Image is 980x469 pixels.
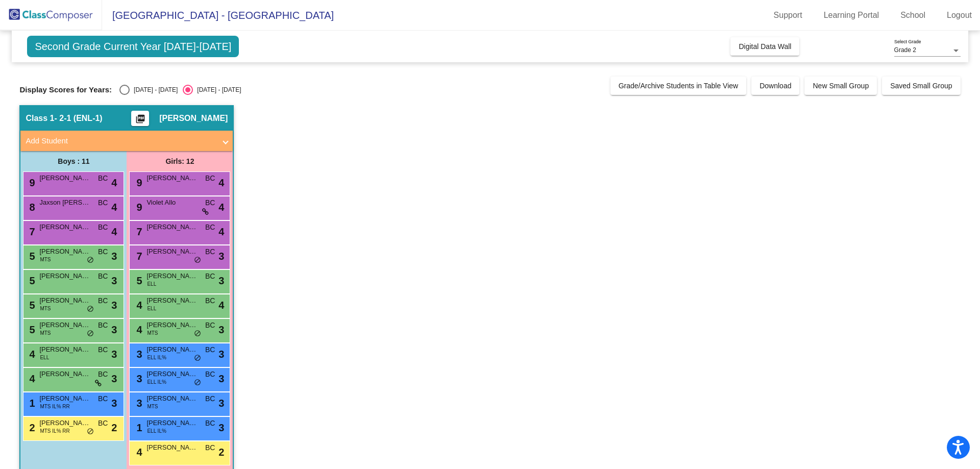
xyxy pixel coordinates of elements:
[205,295,215,306] span: BC
[205,320,215,331] span: BC
[146,418,198,428] span: [PERSON_NAME]
[111,347,117,362] span: 3
[111,322,117,337] span: 3
[134,300,142,311] span: 4
[27,398,35,409] span: 1
[27,251,35,262] span: 5
[39,393,90,404] span: [PERSON_NAME]
[759,82,791,90] span: Download
[146,393,198,404] span: [PERSON_NAME]
[193,85,241,94] div: [DATE] - [DATE]
[146,198,198,208] span: Violet Allo
[130,85,178,94] div: [DATE] - [DATE]
[218,322,224,337] span: 3
[40,403,69,410] span: MTS IL% RR
[218,445,224,460] span: 2
[98,173,108,184] span: BC
[205,173,215,184] span: BC
[147,305,156,312] span: ELL
[146,246,198,257] span: [PERSON_NAME]
[27,422,35,433] span: 2
[194,379,201,387] span: do_not_disturb_alt
[111,224,117,239] span: 4
[146,369,198,379] span: [PERSON_NAME] [PERSON_NAME]
[40,329,51,337] span: MTS
[218,347,224,362] span: 3
[19,85,112,94] span: Display Scores for Years:
[218,420,224,435] span: 3
[159,113,228,124] span: [PERSON_NAME]
[40,305,51,312] span: MTS
[147,280,156,288] span: ELL
[134,251,142,262] span: 7
[939,7,980,23] a: Logout
[111,371,117,386] span: 3
[26,135,215,147] mat-panel-title: Add Student
[111,175,117,190] span: 4
[804,77,877,95] button: New Small Group
[892,7,934,23] a: School
[87,428,94,436] span: do_not_disturb_alt
[218,249,224,264] span: 3
[111,298,117,313] span: 3
[27,226,35,237] span: 7
[218,224,224,239] span: 4
[27,275,35,286] span: 5
[39,246,90,257] span: [PERSON_NAME]
[134,275,142,286] span: 5
[20,131,233,151] mat-expansion-panel-header: Add Student
[131,111,149,126] button: Print Students Details
[98,198,108,208] span: BC
[218,273,224,288] span: 3
[751,77,799,95] button: Download
[205,271,215,282] span: BC
[205,198,215,208] span: BC
[890,82,952,90] span: Saved Small Group
[147,403,158,410] span: MTS
[40,256,51,263] span: MTS
[205,418,215,429] span: BC
[816,7,888,23] a: Learning Portal
[111,273,117,288] span: 3
[111,249,117,264] span: 3
[26,113,54,124] span: Class 1
[39,271,90,281] span: [PERSON_NAME]
[98,246,108,257] span: BC
[27,349,35,360] span: 4
[205,369,215,380] span: BC
[194,354,201,362] span: do_not_disturb_alt
[87,305,94,313] span: do_not_disturb_alt
[27,202,35,213] span: 8
[40,354,49,361] span: ELL
[134,202,142,213] span: 9
[146,295,198,306] span: [PERSON_NAME] [PERSON_NAME]
[146,320,198,330] span: [PERSON_NAME]
[218,371,224,386] span: 3
[39,344,90,355] span: [PERSON_NAME]
[147,354,166,361] span: ELL IL%
[134,398,142,409] span: 3
[894,46,916,54] span: Grade 2
[119,85,241,95] mat-radio-group: Select an option
[134,114,146,128] mat-icon: picture_as_pdf
[98,418,108,429] span: BC
[98,271,108,282] span: BC
[739,42,791,51] span: Digital Data Wall
[146,271,198,281] span: [PERSON_NAME]
[27,177,35,188] span: 9
[40,427,69,435] span: MTS IL% RR
[134,422,142,433] span: 1
[147,427,166,435] span: ELL IL%
[27,373,35,384] span: 4
[134,349,142,360] span: 3
[194,330,201,338] span: do_not_disturb_alt
[134,447,142,458] span: 4
[205,222,215,233] span: BC
[111,420,117,435] span: 2
[218,175,224,190] span: 4
[146,442,198,453] span: [PERSON_NAME]
[146,344,198,355] span: [PERSON_NAME]
[27,324,35,335] span: 5
[205,442,215,453] span: BC
[39,320,90,330] span: [PERSON_NAME]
